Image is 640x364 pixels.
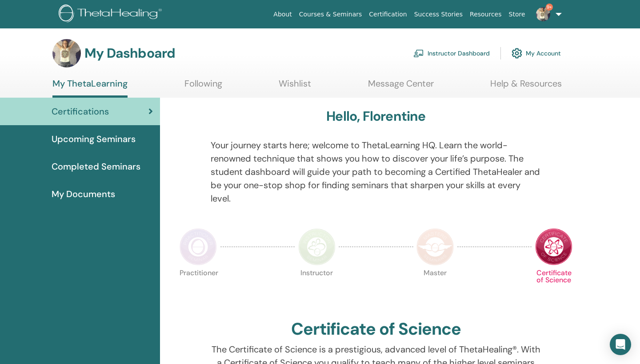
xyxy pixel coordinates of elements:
a: About [270,6,295,23]
span: 9+ [546,4,553,11]
img: chalkboard-teacher.svg [413,49,424,57]
p: Certificate of Science [535,269,572,307]
a: Instructor Dashboard [413,44,490,63]
span: My Documents [52,187,115,201]
img: cog.svg [512,46,522,61]
a: Store [505,6,529,23]
h2: Certificate of Science [291,319,461,340]
a: Resources [466,6,505,23]
span: Completed Seminars [52,160,140,173]
h3: My Dashboard [84,45,175,61]
a: Courses & Seminars [296,6,366,23]
a: My Account [512,44,561,63]
img: default.jpg [536,7,550,21]
span: Upcoming Seminars [52,132,136,146]
p: Instructor [298,269,336,307]
p: Master [416,269,454,307]
img: default.jpg [52,39,81,67]
a: Help & Resources [490,78,562,95]
a: My ThetaLearning [52,78,128,98]
a: Certification [365,6,410,23]
img: Certificate of Science [535,228,572,265]
div: Open Intercom Messenger [610,334,631,355]
p: Your journey starts here; welcome to ThetaLearning HQ. Learn the world-renowned technique that sh... [211,138,542,205]
h3: Hello, Florentine [326,108,425,124]
a: Success Stories [411,6,466,23]
a: Message Center [368,78,434,95]
span: Certifications [52,105,109,118]
img: logo.png [59,4,165,24]
p: Practitioner [180,269,217,307]
img: Instructor [298,228,336,265]
img: Practitioner [180,228,217,265]
a: Following [184,78,222,95]
a: Wishlist [279,78,311,95]
img: Master [416,228,454,265]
